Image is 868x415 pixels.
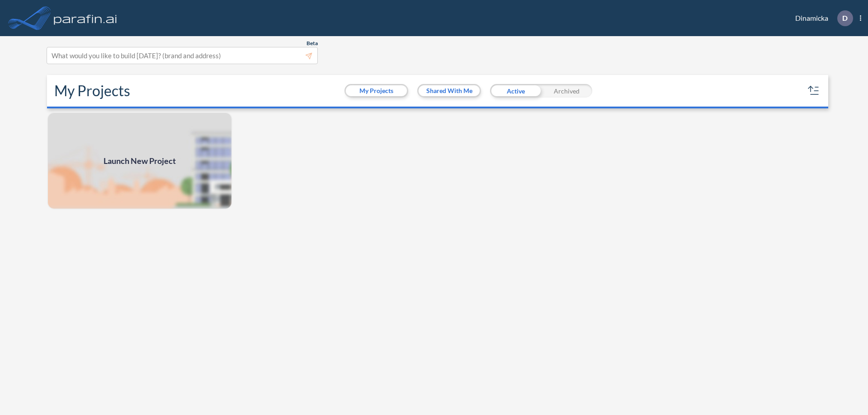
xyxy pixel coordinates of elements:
[47,112,232,210] img: add
[541,84,592,98] div: Archived
[52,9,119,27] img: logo
[782,10,861,26] div: Dinamicka
[842,14,848,22] p: D
[47,112,232,210] a: Launch New Project
[104,155,176,167] span: Launch New Project
[419,85,480,96] button: Shared With Me
[307,40,318,47] span: Beta
[807,84,821,98] button: sort
[346,85,407,96] button: My Projects
[490,84,541,98] div: Active
[54,82,130,99] h2: My Projects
